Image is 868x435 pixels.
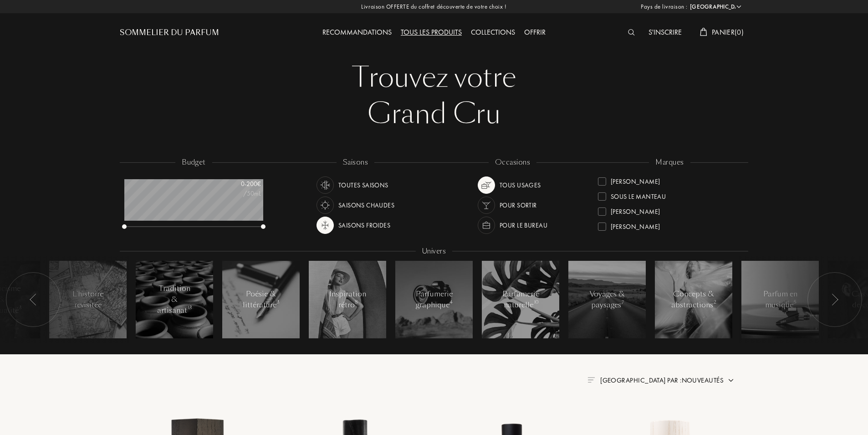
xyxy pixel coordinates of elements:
a: Collections [466,27,520,37]
div: Pour le bureau [500,217,547,234]
div: [PERSON_NAME] [611,174,660,186]
img: search_icn_white.svg [628,29,635,36]
div: Grand Cru [127,96,741,132]
img: usage_season_hot_white.svg [319,199,332,212]
span: [GEOGRAPHIC_DATA] par : Nouveautés [600,376,724,385]
div: Concepts & abstractions [671,289,716,311]
div: Trouvez votre [127,59,741,96]
img: arr_left.svg [30,294,37,306]
div: [PERSON_NAME] [611,204,660,216]
a: Recommandations [318,27,396,37]
span: 7 [622,299,624,306]
a: Sommelier du Parfum [120,27,219,38]
div: Parfumerie naturelle [501,289,540,311]
img: arr_left.svg [831,294,838,306]
span: 2 [714,299,716,306]
div: occasions [489,157,536,168]
img: filter_by.png [587,377,595,383]
div: saisons [337,157,374,168]
img: arrow.png [727,377,735,384]
img: cart_white.svg [700,28,707,36]
div: Sous le Manteau [611,189,666,201]
div: budget [175,157,212,168]
div: Tradition & artisanat [155,283,194,316]
div: Poésie & littérature [242,289,281,311]
span: 10 [534,299,538,306]
a: Tous les produits [396,27,466,37]
div: Saisons chaudes [338,197,394,214]
img: usage_season_average_white.svg [319,179,332,192]
div: marques [649,157,690,168]
div: Recommandations [318,27,396,39]
img: usage_season_cold.svg [319,219,332,232]
div: Collections [466,27,520,39]
div: /50mL [215,189,261,198]
img: usage_occasion_work_white.svg [480,219,493,232]
div: Tous les produits [396,27,466,39]
img: usage_occasion_party_white.svg [480,199,493,212]
span: 4 [450,299,453,306]
div: Pour sortir [500,197,537,214]
div: Voyages & paysages [588,289,627,311]
span: 13 [188,305,192,311]
div: [PERSON_NAME] [611,219,660,231]
div: S'inscrire [644,27,686,39]
div: Parfumerie graphique [415,289,454,311]
div: Saisons froides [338,217,390,234]
div: Univers [416,246,452,257]
a: S'inscrire [644,27,686,37]
div: Tous usages [500,176,541,194]
span: Pays de livraison : [641,2,688,11]
div: 0 - 200 € [215,179,261,189]
div: Offrir [520,27,550,39]
div: Toutes saisons [338,176,388,194]
div: Inspiration rétro [328,289,367,311]
span: 8 [355,299,357,306]
span: 3 [277,299,280,306]
a: Offrir [520,27,550,37]
img: usage_occasion_all.svg [480,179,493,192]
span: Panier ( 0 ) [712,27,744,37]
